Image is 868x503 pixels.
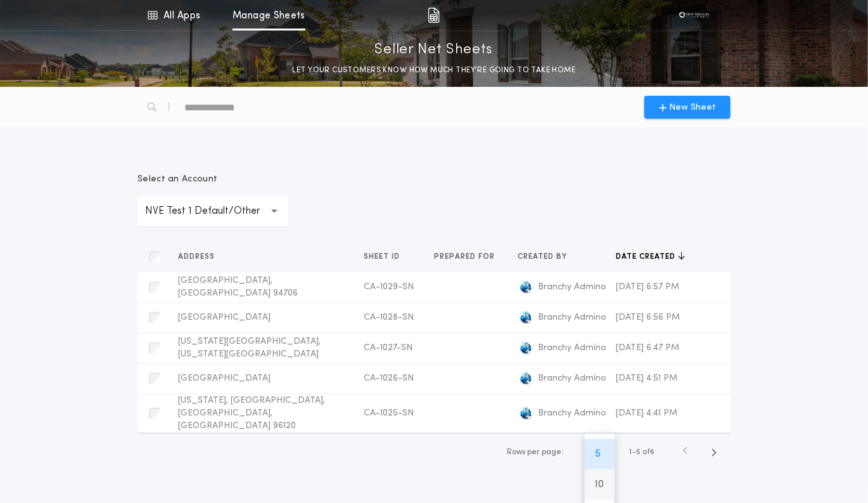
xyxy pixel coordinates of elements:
[539,372,607,385] span: Branchy Admino
[629,448,632,456] span: 1
[364,252,403,262] span: Sheet ID
[518,280,533,295] img: logo
[364,251,410,263] button: Sheet ID
[675,9,713,22] img: vs-icon
[364,282,414,292] span: CA-1029-SN
[642,447,654,458] span: of 6
[616,374,677,383] span: [DATE] 4:51 PM
[364,313,414,322] span: CA-1028-SN
[539,342,607,355] span: Branchy Admino
[518,341,533,356] img: logo
[518,310,533,325] img: logo
[616,251,685,263] button: Date created
[428,8,440,23] img: img
[595,477,604,492] h1: 10
[644,96,731,119] button: New Sheet
[616,408,677,418] span: [DATE] 4:41 PM
[145,204,281,219] p: NVE Test 1 Default/Other
[518,406,533,421] img: logo
[293,64,576,77] p: LET YOUR CUSTOMERS KNOW HOW MUCH THEY’RE GOING TO TAKE HOME
[539,407,607,420] span: Branchy Admino
[585,442,610,462] button: 551015
[518,371,533,386] img: logo
[364,343,413,353] span: CA-1027-SN
[616,313,680,322] span: [DATE] 6:56 PM
[178,313,271,322] span: [GEOGRAPHIC_DATA]
[364,408,414,418] span: CA-1025-SN
[616,252,678,262] span: Date created
[178,337,321,359] span: [US_STATE][GEOGRAPHIC_DATA], [US_STATE][GEOGRAPHIC_DATA]
[669,101,716,114] span: New Sheet
[585,439,615,469] button: 5
[137,196,288,226] button: NVE Test 1 Default/Other
[178,252,217,262] span: Address
[518,252,570,262] span: Created by
[375,40,494,60] p: Seller Net Sheets
[595,447,601,462] h1: 5
[364,374,414,383] span: CA-1026-SN
[137,173,288,186] p: Select an Account
[616,282,679,292] span: [DATE] 6:57 PM
[178,276,298,298] span: [GEOGRAPHIC_DATA], [GEOGRAPHIC_DATA] 94706
[178,396,325,431] span: [US_STATE], [GEOGRAPHIC_DATA], [GEOGRAPHIC_DATA], [GEOGRAPHIC_DATA] 96120
[518,251,577,263] button: Created by
[178,374,271,383] span: [GEOGRAPHIC_DATA]
[507,448,563,456] span: Rows per page:
[585,469,615,500] button: 10
[539,281,607,294] span: Branchy Admino
[178,251,224,263] button: Address
[435,252,498,262] span: Prepared for
[636,448,641,456] span: 5
[539,311,607,324] span: Branchy Admino
[616,343,679,353] span: [DATE] 6:47 PM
